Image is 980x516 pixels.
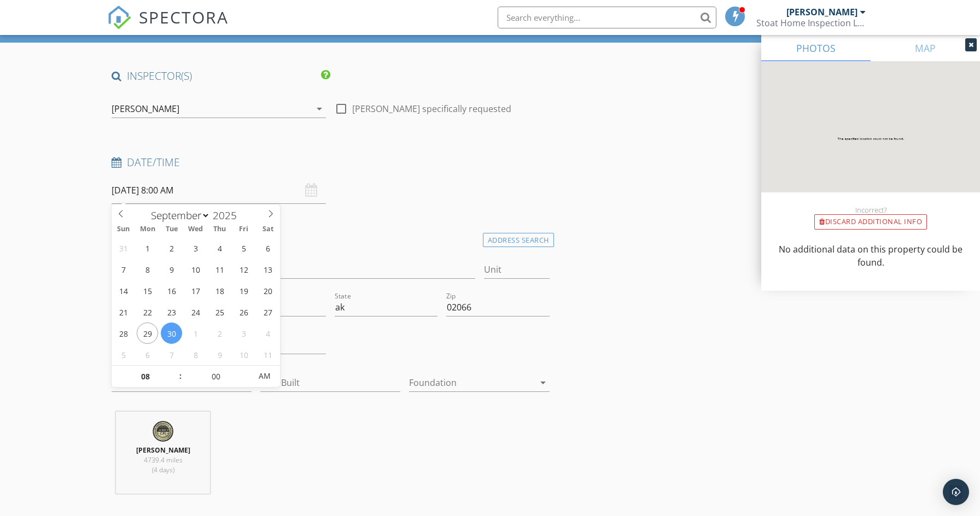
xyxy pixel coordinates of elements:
[113,344,134,365] span: October 5, 2025
[871,35,980,61] a: MAP
[113,259,134,280] span: September 7, 2025
[185,344,206,365] span: October 8, 2025
[249,365,279,387] span: Click to toggle
[761,35,871,61] a: PHOTOS
[210,208,246,222] input: Year
[152,465,174,474] span: (4 days)
[144,455,183,465] span: 4739.4 miles
[209,344,230,365] span: October 9, 2025
[113,280,134,301] span: September 14, 2025
[209,280,230,301] span: September 18, 2025
[136,445,190,455] strong: [PERSON_NAME]
[233,280,254,301] span: September 19, 2025
[161,344,182,365] span: October 7, 2025
[112,155,550,169] h4: Date/Time
[161,301,182,322] span: September 23, 2025
[257,259,278,280] span: September 13, 2025
[352,103,511,114] label: [PERSON_NAME] specifically requested
[112,104,179,114] div: [PERSON_NAME]
[756,17,866,28] div: Stoat Home Inspection LLC
[185,280,206,301] span: September 17, 2025
[137,344,158,365] span: October 6, 2025
[257,344,278,365] span: October 11, 2025
[161,280,182,301] span: September 16, 2025
[233,237,254,259] span: September 5, 2025
[185,259,206,280] span: September 10, 2025
[232,226,256,233] span: Fri
[107,15,229,38] a: SPECTORA
[139,5,229,28] span: SPECTORA
[257,237,278,259] span: September 6, 2025
[107,5,131,30] img: The Best Home Inspection Software - Spectora
[184,226,208,233] span: Wed
[209,322,230,344] span: October 2, 2025
[112,177,326,204] input: Select date
[161,322,182,344] span: September 30, 2025
[152,420,174,442] img: internachi_cert_logo.png
[112,230,550,244] h4: Location
[161,259,182,280] span: September 9, 2025
[179,365,182,387] span: :
[483,233,554,248] div: Address Search
[498,7,716,28] input: Search everything...
[257,280,278,301] span: September 20, 2025
[136,226,160,233] span: Mon
[233,301,254,322] span: September 26, 2025
[257,322,278,344] span: October 4, 2025
[774,243,967,269] p: No additional data on this property could be found.
[209,301,230,322] span: September 25, 2025
[209,259,230,280] span: September 11, 2025
[137,301,158,322] span: September 22, 2025
[943,479,969,505] div: Open Intercom Messenger
[209,237,230,259] span: September 4, 2025
[112,69,330,83] h4: INSPECTOR(S)
[233,259,254,280] span: September 12, 2025
[160,226,184,233] span: Tue
[814,214,927,230] div: Discard Additional info
[256,226,280,233] span: Sat
[313,102,326,115] i: arrow_drop_down
[185,301,206,322] span: September 24, 2025
[208,226,232,233] span: Thu
[185,322,206,344] span: October 1, 2025
[113,301,134,322] span: September 21, 2025
[113,237,134,259] span: August 31, 2025
[137,237,158,259] span: September 1, 2025
[137,322,158,344] span: September 29, 2025
[137,259,158,280] span: September 8, 2025
[786,7,857,17] div: [PERSON_NAME]
[112,226,136,233] span: Sun
[185,237,206,259] span: September 3, 2025
[113,322,134,344] span: September 28, 2025
[233,322,254,344] span: October 3, 2025
[536,376,550,389] i: arrow_drop_down
[761,61,980,219] img: streetview
[761,206,980,214] div: Incorrect?
[137,280,158,301] span: September 15, 2025
[161,237,182,259] span: September 2, 2025
[233,344,254,365] span: October 10, 2025
[257,301,278,322] span: September 27, 2025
